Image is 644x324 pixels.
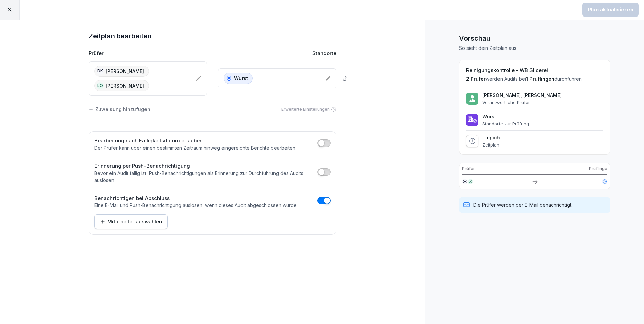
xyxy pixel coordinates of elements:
p: Standorte zur Prüfung [482,121,529,126]
p: Bevor ein Audit fällig ist, Push-Benachrichtigungen als Erinnerung zur Durchführung des Audits au... [94,170,314,184]
p: [PERSON_NAME], [PERSON_NAME] [482,92,562,98]
div: Erweiterte Einstellungen [281,106,336,112]
p: Eine E-Mail und Push-Benachrichtigung auslösen, wenn dieses Audit abgeschlossen wurde [94,202,297,209]
button: Plan aktualisieren [582,3,639,17]
p: Prüfer [462,166,475,172]
h1: Zeitplan bearbeiten [89,31,336,41]
p: Zeitplan [482,142,500,148]
p: Prüfer [89,50,104,57]
p: Täglich [482,135,500,141]
p: Prüflinge [589,166,607,172]
p: Wurst [234,75,248,82]
span: 2 Prüfer [466,76,486,82]
h2: Benachrichtigen bei Abschluss [94,195,297,202]
p: [PERSON_NAME] [106,68,144,75]
p: So sieht dein Zeitplan aus [459,45,610,52]
div: Mitarbeiter auswählen [100,218,162,225]
h2: Bearbeitung nach Fälligkeitsdatum erlauben [94,137,295,145]
p: [PERSON_NAME] [106,82,144,89]
p: Die Prüfer werden per E-Mail benachrichtigt. [473,201,572,208]
div: DK [462,179,468,184]
p: Der Prüfer kann über einen bestimmten Zeitraum hinweg eingereichte Berichte bearbeiten [94,144,295,151]
h2: Erinnerung per Push-Benachrichtigung [94,162,314,170]
div: Zuweisung hinzufügen [89,106,150,113]
button: Mitarbeiter auswählen [94,214,168,229]
div: LO [468,179,473,184]
h2: Reinigungskontrolle - WB Slicerei [466,67,603,74]
h1: Vorschau [459,33,610,43]
p: Verantwortliche Prüfer [482,100,562,105]
div: DK [97,68,104,75]
span: 1 Prüflingen [526,76,554,82]
div: LO [97,82,104,89]
p: werden Audits bei durchführen [466,76,603,83]
p: Wurst [482,114,529,120]
div: Plan aktualisieren [588,6,633,13]
p: Standorte [312,50,336,57]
